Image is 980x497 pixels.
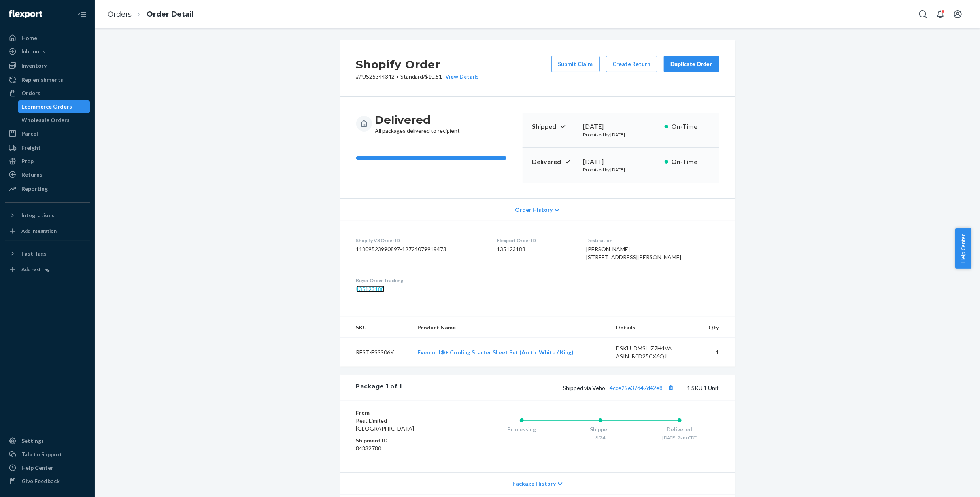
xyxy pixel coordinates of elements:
dt: Shopify V3 Order ID [356,237,484,244]
a: Add Fast Tag [5,263,90,276]
a: Help Center [5,461,90,474]
ol: breadcrumbs [101,3,200,26]
a: Inbounds [5,45,90,58]
div: Add Fast Tag [21,266,50,273]
button: Open notifications [933,6,948,22]
button: Integrations [5,209,90,222]
span: Rest Limited [GEOGRAPHIC_DATA] [356,417,414,432]
div: Home [21,34,37,42]
dd: 84832780 [356,444,451,452]
a: Wholesale Orders [18,114,91,126]
a: Talk to Support [5,448,90,461]
p: Promised by [DATE] [583,131,658,138]
p: # #US25344342 / $10.51 [356,73,479,81]
span: • [397,73,399,80]
button: Open Search Box [915,6,931,22]
div: Shipped [561,425,640,433]
div: Talk to Support [21,450,62,458]
a: Parcel [5,127,90,140]
a: Replenishments [5,73,90,86]
dt: Flexport Order ID [497,237,574,244]
span: Standard [401,73,423,80]
p: Promised by [DATE] [583,166,658,173]
a: Home [5,32,90,44]
a: Settings [5,435,90,447]
div: Add Integration [21,228,57,234]
div: [DATE] 2am CDT [640,434,719,441]
button: Submit Claim [551,56,600,72]
a: Orders [5,87,90,100]
a: Add Integration [5,225,90,237]
dt: Buyer Order Tracking [356,277,484,284]
div: Ecommerce Orders [22,103,72,111]
a: Orders [108,10,132,19]
button: Copy tracking number [666,382,676,393]
a: 135123188 [356,286,385,292]
button: Duplicate Order [664,56,719,72]
td: REST-ESSS06K [340,338,412,367]
a: Returns [5,168,90,181]
dd: 11809523990897-12724079919473 [356,245,484,253]
img: Flexport logo [9,10,42,18]
div: Orders [21,89,40,97]
th: Product Name [411,317,610,338]
button: Close Navigation [74,6,90,22]
div: ASIN: B0D25CX6QJ [616,352,691,360]
p: On-Time [671,157,710,166]
button: Open account menu [950,6,966,22]
dd: 135123188 [497,245,574,253]
button: Help Center [955,228,971,269]
div: Inventory [21,62,47,70]
span: Package History [512,480,556,488]
th: Details [610,317,697,338]
a: Order Detail [147,10,194,19]
div: Freight [21,144,41,152]
h2: Shopify Order [356,56,479,73]
div: Reporting [21,185,48,193]
h3: Delivered [375,113,460,127]
div: Processing [482,425,561,433]
div: Settings [21,437,44,445]
td: 1 [697,338,735,367]
div: Prep [21,157,34,165]
div: All packages delivered to recipient [375,113,460,135]
a: Ecommerce Orders [18,100,91,113]
div: Package 1 of 1 [356,382,402,393]
a: Inventory [5,59,90,72]
span: [PERSON_NAME] [STREET_ADDRESS][PERSON_NAME] [586,246,681,260]
div: 8/24 [561,434,640,441]
span: Shipped via Veho [563,384,676,391]
div: [DATE] [583,157,658,166]
div: Replenishments [21,76,63,84]
a: Prep [5,155,90,168]
button: Give Feedback [5,475,90,488]
a: Freight [5,141,90,154]
dt: Destination [586,237,719,244]
th: Qty [697,317,735,338]
dt: From [356,409,451,417]
div: Fast Tags [21,250,47,258]
button: Fast Tags [5,247,90,260]
dt: Shipment ID [356,437,451,444]
div: Duplicate Order [670,60,712,68]
a: Reporting [5,183,90,195]
div: Help Center [21,464,53,472]
div: Integrations [21,211,55,219]
div: Returns [21,171,42,179]
div: Wholesale Orders [22,116,70,124]
div: 1 SKU 1 Unit [402,382,719,393]
p: Shipped [532,122,577,131]
a: Evercool®+ Cooling Starter Sheet Set (Arctic White / King) [417,349,574,356]
button: Create Return [606,56,657,72]
button: View Details [442,73,479,81]
div: Inbounds [21,47,45,55]
div: [DATE] [583,122,658,131]
p: On-Time [671,122,710,131]
p: Delivered [532,157,577,166]
th: SKU [340,317,412,338]
div: DSKU: DMSLJZ7H4VA [616,345,691,352]
div: Parcel [21,130,38,137]
div: Delivered [640,425,719,433]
